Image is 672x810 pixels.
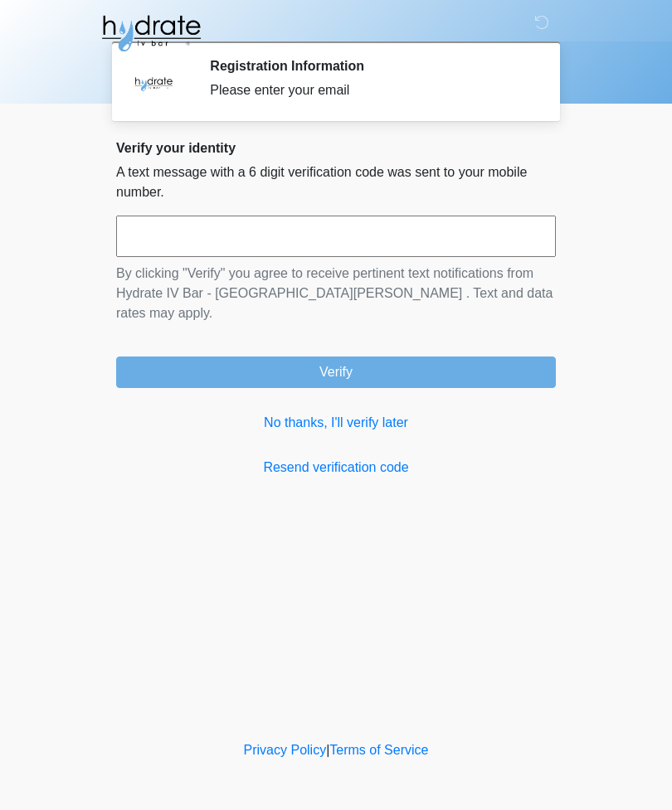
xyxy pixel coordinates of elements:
a: No thanks, I'll verify later [116,413,556,433]
button: Verify [116,356,556,388]
a: Privacy Policy [244,743,327,757]
img: Agent Avatar [129,58,178,108]
a: Resend verification code [116,458,556,478]
h2: Verify your identity [116,140,556,156]
img: Hydrate IV Bar - Fort Collins Logo [100,12,202,54]
a: | [326,743,329,757]
div: Please enter your email [210,80,531,100]
p: By clicking "Verify" you agree to receive pertinent text notifications from Hydrate IV Bar - [GEO... [116,264,556,323]
p: A text message with a 6 digit verification code was sent to your mobile number. [116,162,556,202]
a: Terms of Service [329,743,428,757]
